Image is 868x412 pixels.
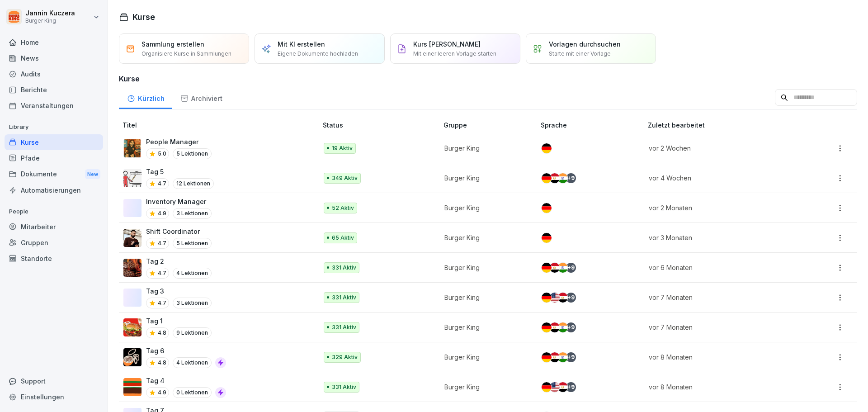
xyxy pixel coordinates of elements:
div: Support [5,373,103,389]
img: rvamvowt7cu6mbuhfsogl0h5.png [123,348,142,366]
div: + 9 [566,322,576,332]
a: Veranstaltungen [5,98,103,114]
img: hzkj8u8nkg09zk50ub0d0otk.png [123,259,142,277]
p: Tag 2 [146,256,212,266]
div: + 9 [566,293,576,303]
img: de.svg [542,233,552,243]
p: vor 2 Monaten [649,203,793,213]
p: 4 Lektionen [173,357,212,368]
img: xc3x9m9uz5qfs93t7kmvoxs4.png [123,139,142,157]
p: Organisiere Kurse in Sammlungen [142,50,231,58]
p: Titel [123,120,319,130]
div: Pfade [5,150,103,166]
img: de.svg [542,322,552,332]
p: People [5,204,103,219]
img: in.svg [558,322,568,332]
a: DokumenteNew [5,166,103,183]
p: 3 Lektionen [173,298,212,308]
div: Archiviert [172,86,230,109]
p: 329 Aktiv [332,353,358,361]
p: Burger King [444,352,526,362]
p: vor 8 Monaten [649,382,793,392]
img: eg.svg [558,293,568,303]
div: + 9 [566,382,576,392]
img: in.svg [558,173,568,183]
a: Mitarbeiter [5,219,103,235]
p: 4 Lektionen [173,268,212,279]
img: eg.svg [558,382,568,392]
p: Tag 5 [146,167,214,176]
img: de.svg [542,352,552,362]
p: Starte mit einer Vorlage [549,50,611,58]
p: People Manager [146,137,212,147]
p: Kurs [PERSON_NAME] [413,39,481,49]
p: Burger King [444,322,526,332]
div: + 9 [566,263,576,273]
a: Home [5,34,103,50]
img: kxzo5hlrfunza98hyv09v55a.png [123,318,142,336]
img: de.svg [542,203,552,213]
img: vy1vuzxsdwx3e5y1d1ft51l0.png [123,169,142,187]
p: Burger King [444,203,526,213]
p: vor 2 Wochen [649,143,793,153]
img: de.svg [542,143,552,153]
p: Tag 4 [146,376,226,385]
p: Vorlagen durchsuchen [549,39,621,49]
img: de.svg [542,173,552,183]
p: 0 Lektionen [173,387,212,398]
p: Sprache [541,120,644,130]
p: vor 7 Monaten [649,322,793,332]
a: News [5,50,103,66]
p: 65 Aktiv [332,234,354,242]
p: 52 Aktiv [332,204,354,212]
p: Burger King [444,233,526,242]
h3: Kurse [119,73,857,84]
p: 3 Lektionen [173,208,212,219]
p: Status [323,120,440,130]
p: 4.9 [158,388,166,397]
p: Jannin Kuczera [25,9,75,17]
a: Kurse [5,134,103,150]
p: 4.8 [158,329,166,337]
div: Automatisierungen [5,182,103,198]
p: Tag 1 [146,316,212,326]
p: 9 Lektionen [173,327,212,338]
p: vor 4 Wochen [649,173,793,183]
a: Einstellungen [5,389,103,405]
div: Kürzlich [119,86,172,109]
p: Burger King [25,18,75,24]
p: 5 Lektionen [173,148,212,159]
p: Shift Coordinator [146,227,212,236]
p: Mit einer leeren Vorlage starten [413,50,496,58]
p: Burger King [444,173,526,183]
div: Gruppen [5,235,103,251]
p: Sammlung erstellen [142,39,204,49]
p: vor 6 Monaten [649,263,793,272]
p: 349 Aktiv [332,174,358,182]
p: 4.7 [158,299,166,307]
p: Tag 6 [146,346,226,355]
p: Gruppe [443,120,537,130]
p: 4.7 [158,269,166,277]
div: Audits [5,66,103,82]
p: Burger King [444,263,526,272]
p: Burger King [444,143,526,153]
p: 331 Aktiv [332,323,356,331]
img: a35kjdk9hf9utqmhbz0ibbvi.png [123,378,142,396]
p: Burger King [444,382,526,392]
img: eg.svg [550,173,560,183]
h1: Kurse [132,11,155,23]
p: Burger King [444,293,526,302]
p: 331 Aktiv [332,383,356,391]
div: + 9 [566,352,576,362]
p: 4.7 [158,180,166,188]
p: vor 8 Monaten [649,352,793,362]
img: us.svg [550,382,560,392]
img: in.svg [558,263,568,273]
a: Berichte [5,82,103,98]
